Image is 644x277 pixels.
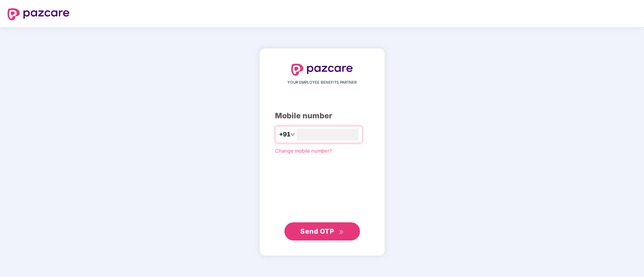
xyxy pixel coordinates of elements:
[290,132,295,137] span: down
[291,64,353,76] img: logo
[8,8,69,20] img: logo
[275,110,369,122] div: Mobile number
[339,230,344,234] span: double-right
[279,130,290,139] span: +91
[284,222,360,240] button: Send OTPdouble-right
[287,80,357,86] span: YOUR EMPLOYEE BENEFITS PARTNER
[300,227,334,235] span: Send OTP
[275,148,332,154] a: Change mobile number?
